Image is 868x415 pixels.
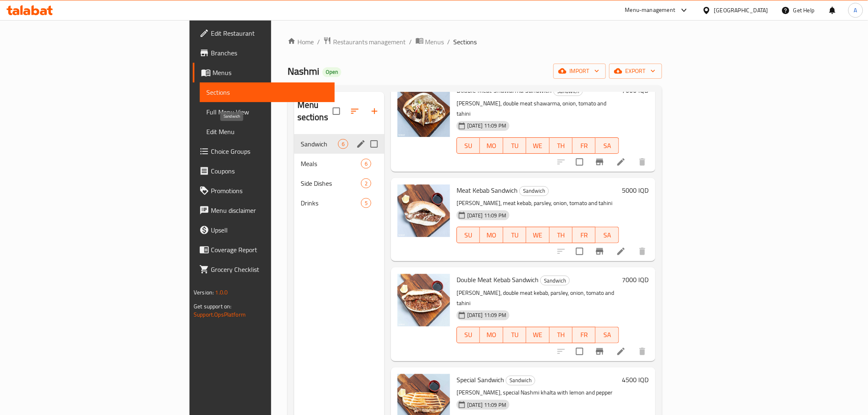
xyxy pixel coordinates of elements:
[355,138,367,150] button: edit
[526,227,549,243] button: WE
[503,227,526,243] button: TU
[457,227,480,243] button: SU
[193,23,334,43] a: Edit Restaurant
[457,184,518,196] span: Meat Kebab Sandwich
[573,137,596,154] button: FR
[211,28,328,38] span: Edit Restaurant
[409,37,412,47] li: /
[625,5,676,15] div: Menu-management
[483,140,500,152] span: MO
[464,401,509,409] span: [DATE] 11:09 PM
[526,137,549,154] button: WE
[622,185,649,196] h6: 5000 IQD
[448,37,450,47] li: /
[507,329,523,341] span: TU
[301,198,361,208] span: Drinks
[503,327,526,343] button: TU
[590,242,610,261] button: Branch-specific-item
[576,229,592,241] span: FR
[211,48,328,58] span: Branches
[596,227,619,243] button: SA
[616,66,656,76] span: export
[338,139,348,149] div: items
[301,139,338,149] span: Sandwich
[560,66,599,76] span: import
[211,166,328,176] span: Coupons
[200,82,334,102] a: Sections
[464,122,509,130] span: [DATE] 11:09 PM
[211,186,328,196] span: Promotions
[460,229,477,241] span: SU
[457,288,619,308] p: [PERSON_NAME], double meat kebab, parsley, onion, tomato and tahini
[622,84,649,96] h6: 7000 IQD
[590,152,610,172] button: Branch-specific-item
[301,159,361,169] span: Meals
[194,309,246,320] a: Support.OpsPlatform
[361,180,371,187] span: 2
[576,140,592,152] span: FR
[553,64,606,79] button: import
[460,329,477,341] span: SU
[550,327,573,343] button: TH
[480,327,503,343] button: MO
[596,327,619,343] button: SA
[506,376,535,385] div: Sandwich
[599,140,615,152] span: SA
[397,185,450,237] img: Meat Kebab Sandwich
[193,220,334,240] a: Upsell
[301,178,361,188] span: Side Dishes
[480,227,503,243] button: MO
[206,87,328,97] span: Sections
[616,347,626,356] a: Edit menu item
[361,198,371,208] div: items
[361,159,371,169] div: items
[194,287,214,298] span: Version:
[541,276,569,285] span: Sandwich
[596,137,619,154] button: SA
[333,37,406,47] span: Restaurants management
[345,101,365,121] span: Sort sections
[550,227,573,243] button: TH
[622,274,649,285] h6: 7000 IQD
[590,342,610,361] button: Branch-specific-item
[714,6,768,15] div: [GEOGRAPHIC_DATA]
[633,342,652,361] button: delete
[193,43,334,63] a: Branches
[211,146,328,156] span: Choice Groups
[573,227,596,243] button: FR
[571,153,588,171] span: Select to update
[425,37,444,47] span: Menus
[361,160,371,168] span: 6
[206,107,328,117] span: Full Menu View
[464,212,509,219] span: [DATE] 11:09 PM
[457,137,480,154] button: SU
[457,274,539,286] span: Double Meat Kebab Sandwich
[457,198,619,208] p: [PERSON_NAME], meat kebab, parsley, onion, tomato and tahini
[454,37,477,47] span: Sections
[599,229,615,241] span: SA
[519,186,549,196] div: Sandwich
[206,127,328,137] span: Edit Menu
[573,327,596,343] button: FR
[200,122,334,141] a: Edit Menu
[193,181,334,201] a: Promotions
[211,265,328,274] span: Grocery Checklist
[616,246,626,256] a: Edit menu item
[480,137,503,154] button: MO
[550,137,573,154] button: TH
[633,152,652,172] button: delete
[571,243,588,260] span: Select to update
[633,242,652,261] button: delete
[460,140,477,152] span: SU
[507,229,523,241] span: TU
[571,343,588,360] span: Select to update
[457,98,619,119] p: [PERSON_NAME], double meat shawarma, onion, tomato and tahini
[194,301,231,312] span: Get support on:
[599,329,615,341] span: SA
[193,63,334,82] a: Menus
[338,140,348,148] span: 6
[211,225,328,235] span: Upsell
